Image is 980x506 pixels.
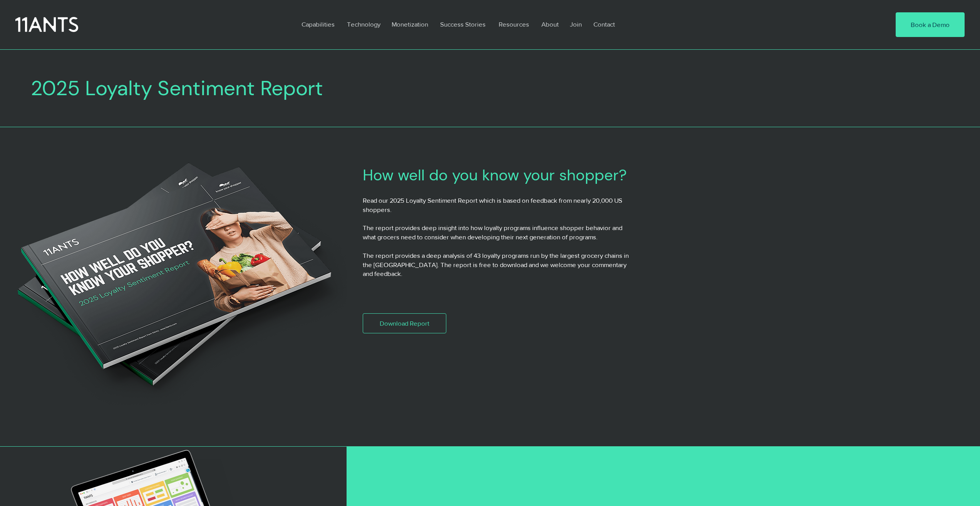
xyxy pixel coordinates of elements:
[296,15,872,33] nav: Site
[588,15,622,33] a: Contact
[566,15,586,33] p: Join
[363,223,635,242] p: The report provides deep insight into how loyalty programs influence shopper behavior and what gr...
[363,196,635,214] p: Read our 2025 Loyalty Sentiment Report which is based on feedback from nearly 20,000 US shoppers.
[343,15,384,33] p: Technology
[5,154,347,415] img: 11ants how well do you know your shopper 2025 (1).png
[386,15,434,33] a: Monetization
[495,15,533,33] p: Resources
[298,15,338,33] p: Capabilities
[434,15,493,33] a: Success Stories
[380,319,429,328] span: Download Report
[363,313,447,333] a: Download Report
[911,20,950,29] span: Book a Demo
[538,15,563,33] p: About
[436,15,489,33] p: Success Stories
[296,15,341,33] a: Capabilities
[493,15,536,33] a: Resources
[564,15,588,33] a: Join
[363,251,635,278] p: The report provides a deep analysis of 43 loyalty programs run by the largest grocery chains in t...
[341,15,386,33] a: Technology
[896,12,965,37] a: Book a Demo
[536,15,564,33] a: About
[31,75,323,101] span: 2025 Loyalty Sentiment Report
[388,15,432,33] p: Monetization
[363,166,635,184] h2: How well do you know your shopper?
[590,15,619,33] p: Contact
